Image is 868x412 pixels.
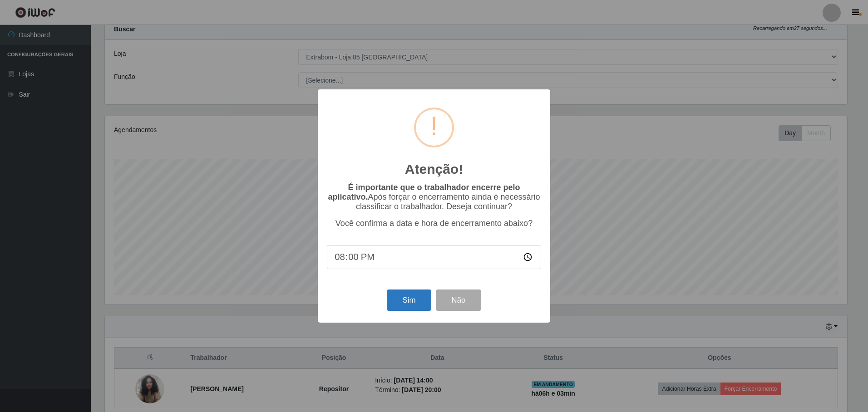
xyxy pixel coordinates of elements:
[405,161,463,177] h2: Atenção!
[327,219,541,228] p: Você confirma a data e hora de encerramento abaixo?
[327,183,541,211] p: Após forçar o encerramento ainda é necessário classificar o trabalhador. Deseja continuar?
[436,289,481,311] button: Não
[328,183,520,201] b: É importante que o trabalhador encerre pelo aplicativo.
[387,289,431,311] button: Sim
